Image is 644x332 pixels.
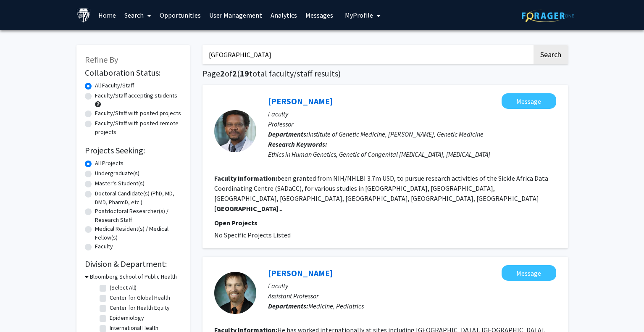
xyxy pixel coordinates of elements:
span: 2 [220,68,225,79]
h3: Bloomberg School of Public Health [90,272,177,281]
p: Faculty [268,109,556,119]
label: Doctoral Candidate(s) (PhD, MD, DMD, PharmD, etc.) [95,189,181,207]
h2: Projects Seeking: [85,145,181,155]
button: Message Ambroise Wonkam [502,93,556,109]
img: ForagerOne Logo [522,9,574,22]
span: No Specific Projects Listed [214,231,291,239]
b: Faculty Information: [214,174,277,182]
input: Search Keywords [202,45,532,64]
label: (Select All) [110,283,137,292]
a: Messages [301,0,337,30]
label: Faculty/Staff with posted remote projects [95,119,181,137]
p: Assistant Professor [268,291,556,301]
label: Epidemiology [110,314,144,322]
p: Professor [268,119,556,129]
b: [GEOGRAPHIC_DATA] [214,204,279,213]
a: User Management [205,0,266,30]
label: Center for Health Equity [110,303,170,312]
span: My Profile [345,11,373,19]
h2: Collaboration Status: [85,68,181,78]
label: Medical Resident(s) / Medical Fellow(s) [95,224,181,242]
a: Opportunities [155,0,205,30]
span: 2 [232,68,237,79]
label: Faculty [95,242,113,251]
img: Johns Hopkins University Logo [76,8,91,23]
span: Refine By [85,54,118,65]
span: 19 [240,68,249,79]
a: [PERSON_NAME] [268,268,333,278]
button: Message Benjamin Bodnar [502,265,556,281]
b: Research Keywords: [268,140,327,148]
p: Open Projects [214,218,556,228]
b: Departments: [268,130,308,138]
a: Search [120,0,155,30]
span: Institute of Genetic Medicine, [PERSON_NAME], Genetic Medicine [308,130,484,138]
h1: Page of ( total faculty/staff results) [202,69,568,79]
a: Home [94,0,120,30]
label: All Projects [95,159,124,168]
label: Postdoctoral Researcher(s) / Research Staff [95,207,181,224]
fg-read-more: been granted from NIH/NHLBI 3.7m USD, to pursue research activities of the Sickle Africa Data Coo... [214,174,548,213]
label: Undergraduate(s) [95,169,139,178]
span: Medicine, Pediatrics [308,302,364,310]
label: Faculty/Staff accepting students [95,91,177,100]
div: Ethics in Human Genetics, Genetic of Congenital [MEDICAL_DATA], [MEDICAL_DATA] [268,149,556,159]
label: All Faculty/Staff [95,81,134,90]
label: Center for Global Health [110,293,170,302]
iframe: Chat [6,294,36,326]
label: Faculty/Staff with posted projects [95,109,181,118]
label: Master's Student(s) [95,179,145,188]
a: Analytics [266,0,301,30]
p: Faculty [268,281,556,291]
b: Departments: [268,302,308,310]
a: [PERSON_NAME] [268,96,333,106]
h2: Division & Department: [85,259,181,269]
button: Search [534,45,568,64]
